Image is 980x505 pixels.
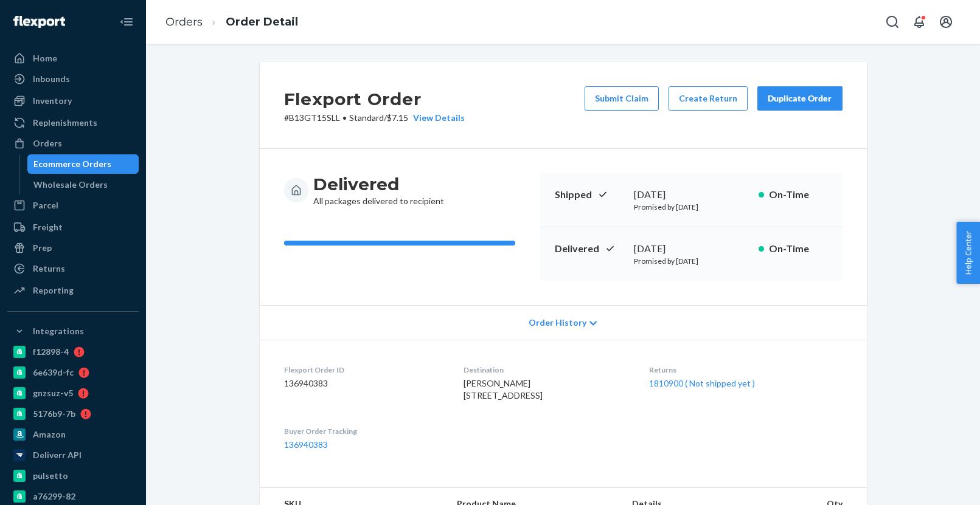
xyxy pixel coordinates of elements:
[768,92,832,105] div: Duplicate Order
[33,199,58,211] div: Parcel
[555,188,624,202] p: Shipped
[33,284,74,297] div: Reporting
[284,112,465,124] p: # B13GT15SLL / $7.15
[7,91,139,111] a: Inventory
[165,15,203,29] a: Orders
[33,137,62,149] div: Orders
[284,377,444,390] dd: 136940383
[7,134,139,153] a: Orders
[33,449,82,461] div: Deliverr API
[114,10,139,34] button: Close Navigation
[33,408,75,420] div: 5176b9-7b
[769,242,828,256] p: On-Time
[33,428,66,441] div: Amazon
[634,242,749,256] div: [DATE]
[27,175,139,194] a: Wholesale Orders
[342,112,347,123] span: •
[284,439,328,450] a: 136940383
[7,196,139,215] a: Parcel
[934,10,958,34] button: Open account menu
[649,365,842,375] dt: Returns
[33,221,63,233] div: Freight
[33,263,65,275] div: Returns
[7,363,139,382] a: 6e639d-fc
[634,202,749,212] p: Promised by [DATE]
[7,113,139,132] a: Replenishments
[7,425,139,444] a: Amazon
[33,242,52,254] div: Prep
[349,112,384,123] span: Standard
[956,222,980,284] button: Help Center
[33,95,72,107] div: Inventory
[464,365,630,375] dt: Destination
[408,112,465,124] button: View Details
[7,404,139,424] a: 5176b9-7b
[585,86,659,111] button: Submit Claim
[7,281,139,300] a: Reporting
[33,158,111,170] div: Ecommerce Orders
[33,325,84,337] div: Integrations
[33,470,68,482] div: pulsetto
[33,490,75,503] div: a76299-82
[769,188,828,202] p: On-Time
[7,383,139,403] a: gnzsuz-v5
[880,10,905,34] button: Open Search Box
[33,387,73,399] div: gnzsuz-v5
[284,86,465,112] h2: Flexport Order
[156,4,308,40] ol: breadcrumbs
[649,378,755,388] a: 1810900 ( Not shipped yet )
[7,259,139,278] a: Returns
[7,466,139,486] a: pulsetto
[33,117,97,129] div: Replenishments
[33,73,70,85] div: Inbounds
[226,15,298,29] a: Order Detail
[33,52,57,64] div: Home
[7,342,139,362] a: f12898-4
[7,49,139,68] a: Home
[284,426,444,436] dt: Buyer Order Tracking
[529,317,586,329] span: Order History
[13,16,65,28] img: Flexport logo
[555,242,624,256] p: Delivered
[33,366,74,379] div: 6e639d-fc
[634,256,749,266] p: Promised by [DATE]
[313,173,444,207] div: All packages delivered to recipient
[907,10,931,34] button: Open notifications
[634,188,749,202] div: [DATE]
[284,365,444,375] dt: Flexport Order ID
[33,179,108,191] div: Wholesale Orders
[464,378,543,400] span: [PERSON_NAME] [STREET_ADDRESS]
[7,321,139,341] button: Integrations
[757,86,843,111] button: Duplicate Order
[7,445,139,465] a: Deliverr API
[33,346,69,358] div: f12898-4
[7,238,139,258] a: Prep
[27,154,139,174] a: Ecommerce Orders
[313,173,444,195] h3: Delivered
[7,218,139,237] a: Freight
[669,86,748,111] button: Create Return
[7,69,139,89] a: Inbounds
